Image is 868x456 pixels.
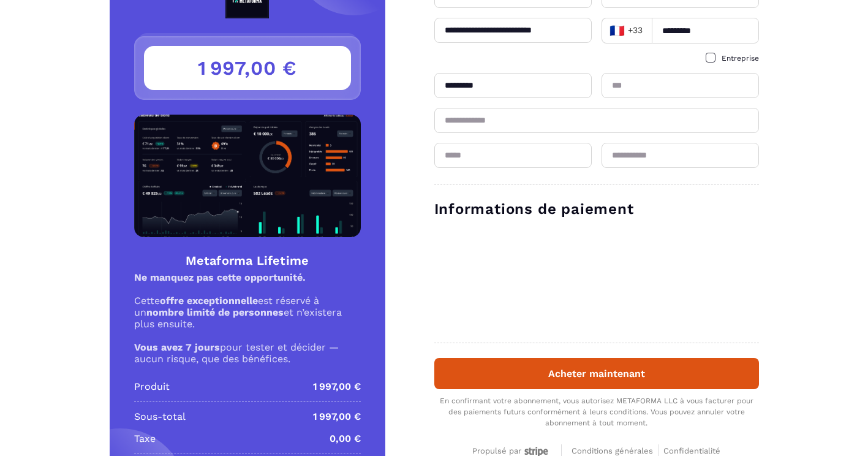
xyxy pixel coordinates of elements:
[144,46,351,90] h3: 1 997,00 €
[134,379,170,394] p: Produit
[434,358,759,389] button: Acheter maintenant
[572,446,653,455] span: Conditions générales
[722,54,759,63] span: Entreprise
[160,295,258,306] strong: offre exceptionnelle
[609,22,625,39] span: 🇫🇷
[602,18,652,44] div: Search for option
[432,226,761,330] iframe: Cadre de saisie sécurisé pour le paiement
[134,115,361,237] img: Product Image
[313,379,361,394] p: 1 997,00 €
[134,341,220,353] strong: Vous avez 7 jours
[646,21,647,40] input: Search for option
[134,341,361,365] p: pour tester et décider — aucun risque, que des bénéfices.
[134,295,361,330] p: Cette est réservé à un et n’existera plus ensuite.
[146,306,284,318] strong: nombre limité de personnes
[472,444,551,456] a: Propulsé par
[134,409,186,424] p: Sous-total
[609,22,643,39] span: +33
[663,444,720,456] a: Confidentialité
[434,395,759,428] div: En confirmant votre abonnement, vous autorisez METAFORMA LLC à vous facturer pour des paiements f...
[572,444,659,456] a: Conditions générales
[134,272,306,283] strong: Ne manquez pas cette opportunité.
[330,431,361,446] p: 0,00 €
[134,252,361,269] h4: Metaforma Lifetime
[313,409,361,424] p: 1 997,00 €
[434,199,759,219] h3: Informations de paiement
[663,446,720,455] span: Confidentialité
